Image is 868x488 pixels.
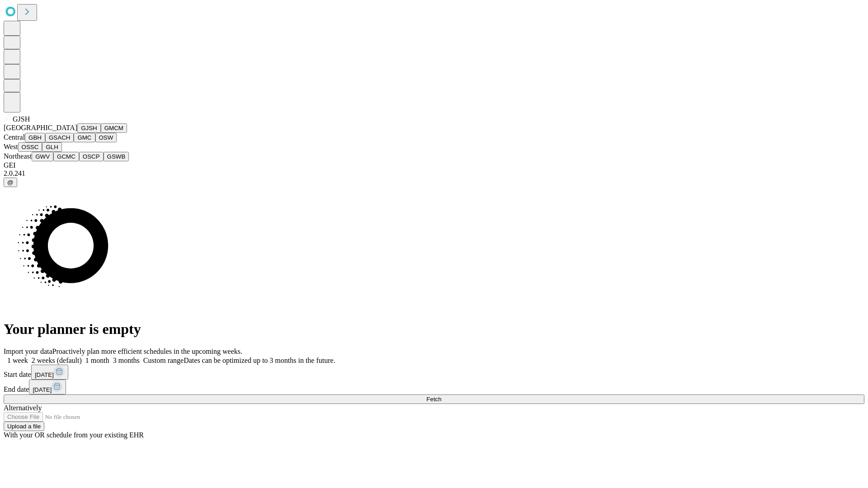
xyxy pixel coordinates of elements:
[4,321,864,338] h1: Your planner is empty
[4,380,864,394] div: End date
[4,404,42,412] span: Alternatively
[79,152,104,161] button: OSCP
[95,133,117,142] button: OSW
[4,124,77,131] span: [GEOGRAPHIC_DATA]
[85,357,109,364] span: 1 month
[426,396,441,403] span: Fetch
[7,357,28,364] span: 1 week
[4,431,144,439] span: With your OR schedule from your existing EHR
[184,357,335,364] span: Dates can be optimized up to 3 months in the future.
[53,152,79,161] button: GCMC
[33,386,52,393] span: [DATE]
[4,422,44,431] button: Upload a file
[4,143,18,150] span: West
[4,394,864,404] button: Fetch
[4,169,864,178] div: 2.0.241
[42,142,61,152] button: GLH
[113,357,140,364] span: 3 months
[101,123,127,133] button: GMCM
[29,380,66,394] button: [DATE]
[4,152,32,160] span: Northeast
[74,133,95,142] button: GMC
[35,371,54,378] span: [DATE]
[45,133,74,142] button: GSACH
[32,357,82,364] span: 2 weeks (default)
[25,133,45,142] button: GBH
[4,347,52,355] span: Import your data
[77,123,101,133] button: GJSH
[13,115,30,123] span: GJSH
[4,161,864,169] div: GEI
[18,142,42,152] button: OSSC
[52,347,242,355] span: Proactively plan more efficient schedules in the upcoming weeks.
[104,152,129,161] button: GSWB
[31,365,68,380] button: [DATE]
[4,365,864,380] div: Start date
[4,178,17,187] button: @
[7,179,14,186] span: @
[4,133,25,141] span: Central
[143,357,184,364] span: Custom range
[32,152,53,161] button: GWV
